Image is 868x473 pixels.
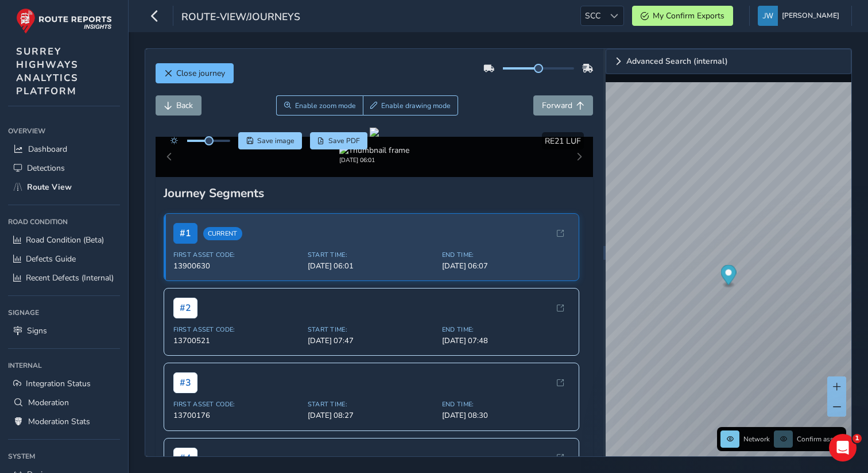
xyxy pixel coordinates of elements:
span: End Time: [442,251,569,259]
button: Forward [533,95,593,116]
span: SCC [581,6,604,25]
img: Thumbnail frame [339,145,409,156]
span: First Asset Code: [173,325,301,334]
a: Defects Guide [8,249,120,268]
span: [DATE] 07:47 [308,336,435,346]
span: [DATE] 08:27 [308,410,435,421]
span: First Asset Code: [173,400,301,409]
a: Detections [8,159,120,178]
span: # 2 [173,298,197,318]
span: # 4 [173,448,197,468]
span: Signs [27,325,47,336]
span: Moderation [28,397,69,408]
span: route-view/journeys [181,10,300,26]
a: Moderation [8,393,120,412]
div: Internal [8,357,120,374]
button: PDF [310,132,368,149]
div: Journey Segments [164,185,586,201]
a: Expand [606,49,852,74]
span: Recent Defects (Internal) [26,272,114,283]
span: Confirm assets [797,434,843,444]
div: Signage [8,304,120,321]
a: Moderation Stats [8,412,120,431]
div: [DATE] 06:01 [339,156,409,164]
span: [DATE] 07:48 [442,336,569,346]
div: Road Condition [8,213,120,230]
span: End Time: [442,400,569,409]
a: Recent Defects (Internal) [8,268,120,287]
a: Road Condition (Beta) [8,230,120,249]
span: Defects Guide [26,253,76,264]
div: Overview [8,122,120,140]
span: Start Time: [308,251,435,259]
span: 1 [852,434,862,443]
a: Route View [8,178,120,197]
span: Enable zoom mode [295,101,356,110]
span: Save PDF [328,136,360,145]
img: diamond-layout [758,6,778,26]
button: My Confirm Exports [632,6,733,26]
span: Route View [27,182,72,193]
div: System [8,448,120,465]
span: [DATE] 06:07 [442,261,569,271]
span: Close journey [176,68,225,79]
span: Advanced Search (internal) [626,57,728,66]
span: First Asset Code: [173,251,301,259]
button: Draw [363,95,459,116]
a: Dashboard [8,140,120,159]
button: Back [156,95,201,116]
span: # 3 [173,372,197,393]
img: rr logo [16,8,112,34]
span: Save image [257,136,294,145]
span: Current [203,227,242,240]
button: Save [238,132,302,149]
span: [PERSON_NAME] [782,6,839,26]
a: Signs [8,321,120,340]
span: SURREY HIGHWAYS ANALYTICS PLATFORM [16,45,79,98]
span: [DATE] 06:01 [308,261,435,271]
button: Close journey [156,63,234,83]
span: 13700521 [173,336,301,346]
span: Dashboard [28,144,67,155]
span: Integration Status [26,378,91,389]
button: Zoom [276,95,363,116]
div: Map marker [720,265,736,289]
span: Detections [27,163,65,174]
span: Back [176,100,193,111]
span: 13900630 [173,261,301,271]
span: RE21 LUF [545,136,581,147]
span: Start Time: [308,325,435,334]
button: [PERSON_NAME] [758,6,843,26]
span: # 1 [173,223,197,244]
a: Integration Status [8,374,120,393]
span: My Confirm Exports [653,10,724,21]
span: Forward [542,100,572,111]
span: Network [743,434,770,444]
span: Start Time: [308,400,435,409]
span: Enable drawing mode [381,101,451,110]
span: [DATE] 08:30 [442,410,569,421]
span: 13700176 [173,410,301,421]
span: Road Condition (Beta) [26,234,104,245]
iframe: Intercom live chat [829,434,857,462]
span: End Time: [442,325,569,334]
span: Moderation Stats [28,416,90,427]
